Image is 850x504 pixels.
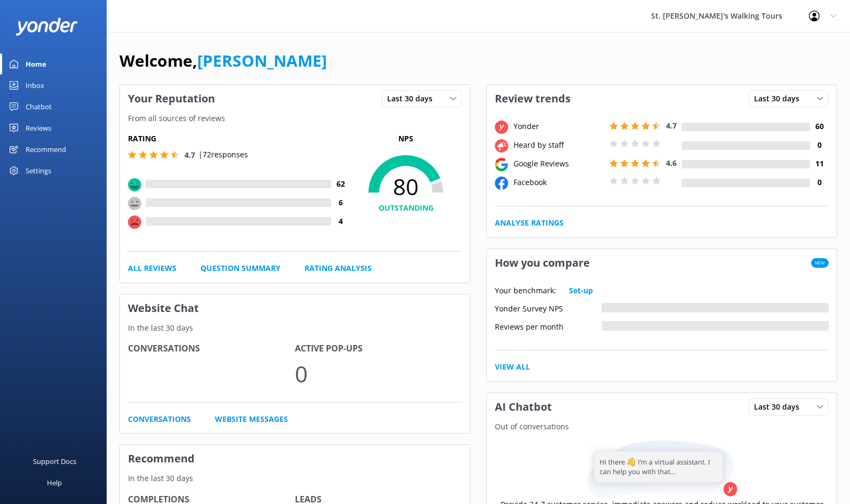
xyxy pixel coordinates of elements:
h4: Conversations [128,342,295,356]
div: Support Docs [33,451,76,472]
a: Conversations [128,413,191,425]
div: Google Reviews [511,158,607,170]
p: From all sources of reviews [120,113,470,124]
h5: Rating [128,133,350,145]
div: Home [26,53,46,75]
div: Reviews [26,117,51,139]
span: 4.6 [666,158,677,168]
div: Yonder [511,121,607,132]
span: Last 30 days [387,93,439,105]
div: Settings [26,160,51,181]
div: Inbox [26,75,44,96]
h3: Recommend [120,445,470,473]
img: yonder-white-logo.png [16,18,77,35]
p: Out of conversations [487,421,837,433]
p: 0 [295,356,462,391]
span: 4.7 [666,121,677,131]
h3: AI Chatbot [487,393,560,421]
h4: 62 [331,178,350,190]
h4: 0 [810,139,829,151]
div: Yonder Survey NPS [495,303,602,313]
h3: How you compare [487,249,598,277]
span: 4.7 [185,150,195,160]
p: Your benchmark: [495,285,556,297]
p: In the last 30 days [120,473,470,484]
p: NPS [350,133,462,145]
div: Recommend [26,139,66,160]
h3: Your Reputation [120,85,223,113]
img: assistant... [584,441,739,499]
a: [PERSON_NAME] [197,50,327,71]
a: Question Summary [201,262,280,274]
div: Facebook [511,177,607,188]
span: 80 [350,173,462,200]
p: In the last 30 days [120,322,470,334]
h1: Welcome, [119,48,327,74]
h4: 4 [331,215,350,227]
h3: Website Chat [120,294,470,322]
div: Chatbot [26,96,52,117]
h3: Review trends [487,85,579,113]
h4: 60 [810,121,829,132]
a: Set-up [569,285,593,297]
div: Help [47,472,62,493]
a: All Reviews [128,262,177,274]
a: Rating Analysis [304,262,372,274]
h4: 0 [810,177,829,188]
div: Heard by staff [511,139,607,151]
h4: OUTSTANDING [350,202,462,214]
a: Analyse Ratings [495,217,564,229]
h4: 6 [331,197,350,209]
span: Last 30 days [754,401,806,413]
a: View All [495,361,530,373]
h4: Active Pop-ups [295,342,462,356]
span: New [811,258,829,268]
h4: 11 [810,158,829,170]
span: Last 30 days [754,93,806,105]
p: | 72 responses [198,149,248,161]
a: Website Messages [215,413,288,425]
div: Reviews per month [495,321,602,331]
